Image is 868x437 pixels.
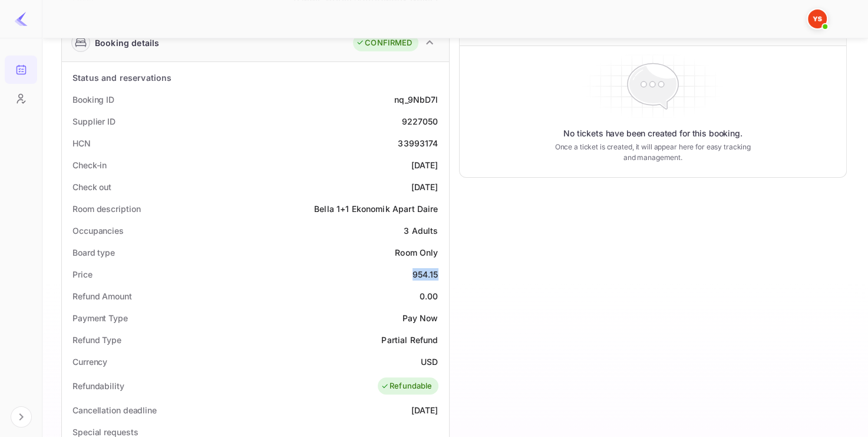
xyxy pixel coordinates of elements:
div: 9227050 [401,115,438,128]
p: Once a ticket is created, it will appear here for easy tracking and management. [549,142,757,163]
div: Payment Type [72,312,128,324]
img: Yandex Support [808,9,827,28]
button: Expand navigation [11,406,32,428]
div: Room Only [395,246,438,259]
p: No tickets have been created for this booking. [563,128,742,139]
a: Customers [5,84,37,112]
div: Room description [72,203,140,215]
div: USD [421,356,438,368]
div: 3 Adults [404,224,438,237]
div: 33993174 [398,137,438,149]
div: Booking details [95,37,159,49]
div: Status and reservations [72,71,171,84]
div: Cancellation deadline [72,404,157,416]
div: 954.15 [412,268,438,281]
div: Occupancies [72,224,124,237]
div: HCN [72,137,91,149]
div: Refund Amount [72,290,132,302]
div: Check-in [72,159,107,171]
div: Board type [72,246,115,259]
div: Booking ID [72,93,114,106]
div: Supplier ID [72,115,115,128]
div: [DATE] [411,181,438,193]
div: [DATE] [411,159,438,171]
div: Price [72,268,93,281]
img: LiteAPI [14,12,28,26]
div: CONFIRMED [356,37,412,49]
div: Check out [72,181,111,193]
a: Bookings [5,56,37,83]
div: Currency [72,356,107,368]
div: Partial Refund [381,334,438,346]
div: nq_9NbD7l [394,93,438,106]
div: Refundability [72,380,124,392]
div: [DATE] [411,404,438,416]
div: Refund Type [72,334,121,346]
div: Bella 1+1 Ekonomik Apart Daire [314,203,438,215]
div: Refundable [381,380,433,392]
div: 0.00 [420,290,438,302]
div: Pay Now [402,312,438,324]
